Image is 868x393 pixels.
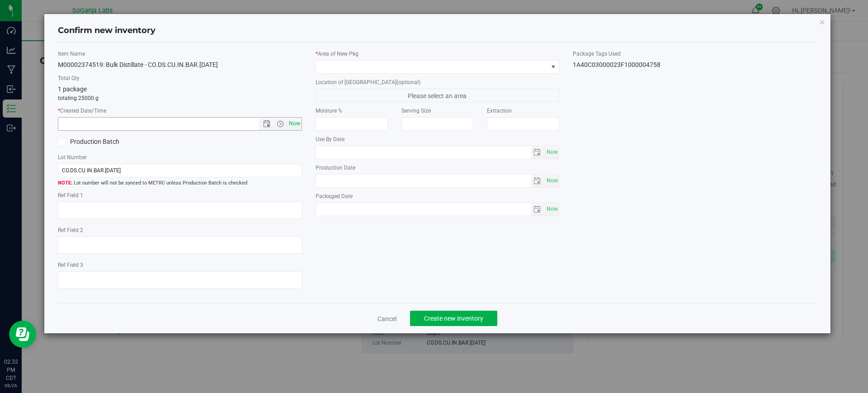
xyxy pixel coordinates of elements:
[58,107,302,115] label: Created Date/Time
[487,107,559,115] label: Extraction
[58,85,87,93] span: 1 package
[544,146,560,159] span: Set Current date
[9,321,36,348] iframe: Resource center
[377,314,396,323] a: Cancel
[424,315,483,322] span: Create new inventory
[259,120,274,128] span: Open the date view
[410,311,497,326] button: Create new inventory
[287,117,302,130] span: Set Current date
[544,175,559,187] span: select
[401,107,474,115] label: Serving Size
[573,60,817,70] div: 1A40C03000023F1000004758
[58,137,173,147] label: Production Batch
[316,192,560,200] label: Packaged Date
[531,146,544,159] span: select
[531,175,544,187] span: select
[316,78,560,86] label: Location of [GEOGRAPHIC_DATA]
[316,107,388,115] label: Moisture %
[316,164,560,172] label: Production Date
[573,50,817,58] label: Package Tags Used
[272,120,288,128] span: Open the time view
[58,74,302,82] label: Total Qty
[544,203,559,216] span: select
[58,50,302,58] label: Item Name
[58,191,302,199] label: Ref Field 1
[396,79,420,85] span: (optional)
[58,180,302,187] span: Lot number will not be synced to METRC unless Production Batch is checked
[58,60,302,70] div: M00002374519: Bulk Distillate - CO.DS.CU.IN.BAR.[DATE]
[58,25,156,37] h4: Confirm new inventory
[58,94,302,102] p: totaling 25000 g
[544,203,560,216] span: Set Current date
[58,261,302,269] label: Ref Field 3
[58,153,302,161] label: Lot Number
[544,174,560,187] span: Set Current date
[544,146,559,159] span: select
[531,203,544,216] span: select
[58,226,302,234] label: Ref Field 2
[316,50,560,58] label: Area of New Pkg
[316,135,560,143] label: Use By Date
[316,89,560,102] span: Please select an area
